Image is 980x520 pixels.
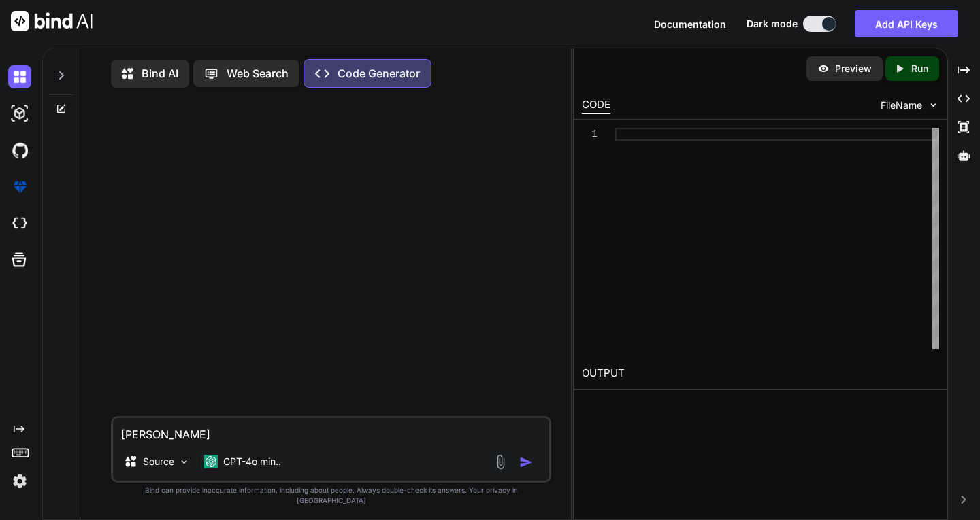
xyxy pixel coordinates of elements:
img: attachment [493,454,508,470]
img: Pick Models [178,456,190,468]
p: Code Generator [338,65,420,82]
div: 1 [582,128,598,141]
p: Web Search [227,65,289,82]
span: Dark mode [747,17,798,31]
p: Run [911,62,928,75]
button: Add API Keys [855,10,958,37]
p: GPT-4o min.. [223,455,281,468]
img: darkAi-studio [8,102,31,125]
img: premium [8,175,31,198]
img: preview [817,63,830,75]
p: Bind AI [142,65,178,82]
span: FileName [881,99,922,112]
img: githubDark [8,139,31,162]
p: Preview [835,62,872,75]
img: icon [519,455,533,469]
p: Source [143,455,174,468]
img: Bind AI [11,11,93,31]
img: darkChat [8,65,31,88]
p: Bind can provide inaccurate information, including about people. Always double-check its answers.... [111,485,551,506]
textarea: [PERSON_NAME] [113,418,549,443]
img: chevron down [928,99,939,111]
div: CODE [582,97,610,114]
img: GPT-4o mini [204,455,218,468]
span: Documentation [654,18,726,30]
button: Documentation [654,17,726,31]
img: cloudideIcon [8,212,31,235]
h2: OUTPUT [574,358,947,389]
img: settings [8,470,31,493]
